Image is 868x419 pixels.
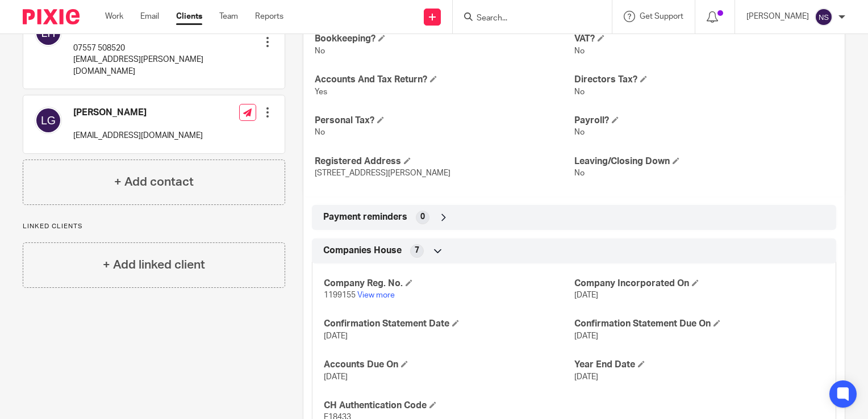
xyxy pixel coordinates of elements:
[324,278,574,290] h4: Company Reg. No.
[574,332,598,340] span: [DATE]
[574,278,824,290] h4: Company Incorporated On
[315,169,450,177] span: [STREET_ADDRESS][PERSON_NAME]
[324,291,356,299] span: 1199155
[324,332,348,340] span: [DATE]
[574,47,585,55] span: No
[73,130,203,141] p: [EMAIL_ADDRESS][DOMAIN_NAME]
[323,245,402,257] span: Companies House
[420,211,425,223] span: 0
[574,156,833,167] h4: Leaving/Closing Down
[255,11,283,22] a: Reports
[324,373,348,381] span: [DATE]
[315,156,574,167] h4: Registered Address
[324,359,574,371] h4: Accounts Due On
[315,33,574,45] h4: Bookkeeping?
[574,128,585,136] span: No
[73,43,243,54] p: 07557 508520
[35,107,62,134] img: svg%3E
[574,169,585,177] span: No
[23,222,285,231] p: Linked clients
[574,373,598,381] span: [DATE]
[574,359,824,371] h4: Year End Date
[574,115,833,127] h4: Payroll?
[103,256,205,274] h4: + Add linked client
[415,245,419,256] span: 7
[176,11,202,22] a: Clients
[323,211,407,223] span: Payment reminders
[574,33,833,45] h4: VAT?
[574,88,585,96] span: No
[574,318,824,330] h4: Confirmation Statement Due On
[640,12,683,20] span: Get Support
[315,128,325,136] span: No
[815,8,833,26] img: svg%3E
[105,11,123,22] a: Work
[475,14,578,24] input: Search
[746,11,809,22] p: [PERSON_NAME]
[140,11,159,22] a: Email
[73,107,203,119] h4: [PERSON_NAME]
[315,74,574,86] h4: Accounts And Tax Return?
[114,173,194,191] h4: + Add contact
[219,11,238,22] a: Team
[324,400,574,412] h4: CH Authentication Code
[315,88,327,96] span: Yes
[73,54,243,77] p: [EMAIL_ADDRESS][PERSON_NAME][DOMAIN_NAME]
[574,291,598,299] span: [DATE]
[315,115,574,127] h4: Personal Tax?
[324,318,574,330] h4: Confirmation Statement Date
[574,74,833,86] h4: Directors Tax?
[357,291,395,299] a: View more
[315,47,325,55] span: No
[23,9,80,24] img: Pixie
